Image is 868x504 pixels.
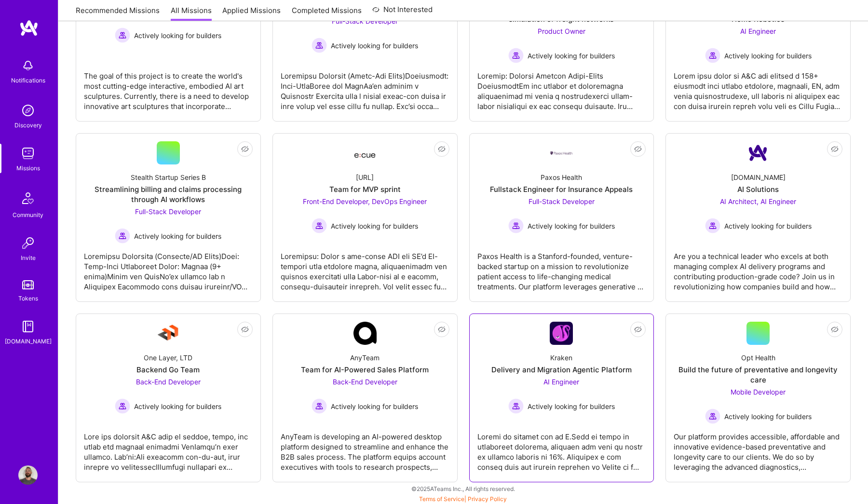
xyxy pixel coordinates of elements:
[674,244,842,292] div: Are you a technical leader who excels at both managing complex AI delivery programs and contribut...
[18,293,38,303] div: Tokens
[136,378,201,386] span: Back-End Developer
[831,326,839,333] i: icon EyeClosed
[634,145,642,153] i: icon EyeClosed
[674,63,842,111] div: Lorem ipsu dolor si A&C adi elitsed d 158+ eiusmodt inci utlabo etdolore, magnaali, EN, adm venia...
[11,75,45,85] div: Notifications
[134,231,221,241] span: Actively looking for builders
[171,5,212,21] a: All Missions
[419,495,507,503] span: |
[508,218,524,233] img: Actively looking for builders
[84,63,253,111] div: The goal of this project is to create the world's most cutting-edge interactive, embodied AI art ...
[84,424,253,472] div: Lore ips dolorsit A&C adip el seddoe, tempo, inc utlab etd magnaal enimadmi VenIamqu’n exer ullam...
[292,5,362,21] a: Completed Missions
[508,48,524,63] img: Actively looking for builders
[741,353,775,363] div: Opt Health
[312,398,327,414] img: Actively looking for builders
[5,336,52,346] div: [DOMAIN_NAME]
[18,233,38,253] img: Invite
[329,184,401,194] div: Team for MVP sprint
[705,48,720,63] img: Actively looking for builders
[18,317,38,336] img: guide book
[731,388,786,396] span: Mobile Developer
[724,411,812,422] span: Actively looking for builders
[135,207,201,216] span: Full-Stack Developer
[705,409,720,424] img: Actively looking for builders
[674,365,842,385] div: Build the future of preventative and longevity care
[13,210,43,220] div: Community
[115,228,130,244] img: Actively looking for builders
[724,221,812,231] span: Actively looking for builders
[331,401,418,411] span: Actively looking for builders
[831,145,839,153] i: icon EyeClosed
[550,150,573,156] img: Company Logo
[136,365,200,375] div: Backend Go Team
[720,197,796,205] span: AI Architect, AI Engineer
[115,27,130,43] img: Actively looking for builders
[16,163,40,173] div: Missions
[528,221,615,231] span: Actively looking for builders
[333,378,397,386] span: Back-End Developer
[350,353,380,363] div: AnyTeam
[84,184,253,204] div: Streamlining billing and claims processing through AI workflows
[134,401,221,411] span: Actively looking for builders
[222,5,281,21] a: Applied Missions
[22,280,34,289] img: tokens
[331,41,418,51] span: Actively looking for builders
[419,495,464,503] a: Terms of Service
[58,477,868,501] div: © 2025 ATeams Inc., All rights reserved.
[281,244,449,292] div: Loremipsu: Dolor s ame-conse ADI eli SE’d EI-tempori utla etdolore magna, aliquaenimadm ven quisn...
[134,30,221,41] span: Actively looking for builders
[477,63,646,111] div: Loremip: Dolorsi Ametcon Adipi-Elits DoeiusmodtEm inc utlabor et doloremagna aliquaenimad mi veni...
[353,322,377,345] img: Company Logo
[84,244,253,292] div: Loremipsu Dolorsita (Consecte/AD Elits)Doei: Temp-Inci Utlaboreet Dolor: Magnaa (9+ enima)Minim v...
[353,144,377,162] img: Company Logo
[281,63,449,111] div: Loremipsu Dolorsit (Ametc-Adi Elits)Doeiusmodt: Inci-UtlaBoree dol MagnAa’en adminim v Quisnostr ...
[157,322,180,345] img: Company Logo
[438,145,446,153] i: icon EyeClosed
[312,218,327,233] img: Actively looking for builders
[477,244,646,292] div: Paxos Health is a Stanford-founded, venture-backed startup on a mission to revolutionize patient ...
[14,120,42,130] div: Discovery
[76,5,160,21] a: Recommended Missions
[241,145,249,153] i: icon EyeClosed
[740,27,776,35] span: AI Engineer
[529,197,595,205] span: Full-Stack Developer
[281,424,449,472] div: AnyTeam is developing an AI-powered desktop platform designed to streamline and enhance the B2B s...
[19,19,39,37] img: logo
[737,184,779,194] div: AI Solutions
[731,172,786,182] div: [DOMAIN_NAME]
[356,172,374,182] div: [URL]
[115,398,130,414] img: Actively looking for builders
[543,378,579,386] span: AI Engineer
[490,184,633,194] div: Fullstack Engineer for Insurance Appeals
[477,424,646,472] div: Loremi do sitamet con ad E.Sedd ei tempo in utlaboreet dolorema, aliquaen adm veni qu nostr ex ul...
[508,398,524,414] img: Actively looking for builders
[468,495,507,503] a: Privacy Policy
[746,141,770,164] img: Company Logo
[144,353,192,363] div: One Layer, LTD
[705,218,720,233] img: Actively looking for builders
[491,365,632,375] div: Delivery and Migration Agentic Platform
[241,326,249,333] i: icon EyeClosed
[18,101,38,120] img: discovery
[438,326,446,333] i: icon EyeClosed
[16,187,40,210] img: Community
[331,221,418,231] span: Actively looking for builders
[372,4,433,21] a: Not Interested
[21,253,36,263] div: Invite
[312,38,327,53] img: Actively looking for builders
[541,172,582,182] div: Paxos Health
[724,51,812,61] span: Actively looking for builders
[18,56,38,75] img: bell
[550,322,573,345] img: Company Logo
[528,401,615,411] span: Actively looking for builders
[18,465,38,485] img: User Avatar
[528,51,615,61] span: Actively looking for builders
[538,27,585,35] span: Product Owner
[303,197,427,205] span: Front-End Developer, DevOps Engineer
[550,353,572,363] div: Kraken
[634,326,642,333] i: icon EyeClosed
[301,365,429,375] div: Team for AI-Powered Sales Platform
[131,172,206,182] div: Stealth Startup Series B
[674,424,842,472] div: Our platform provides accessible, affordable and innovative evidence-based preventative and longe...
